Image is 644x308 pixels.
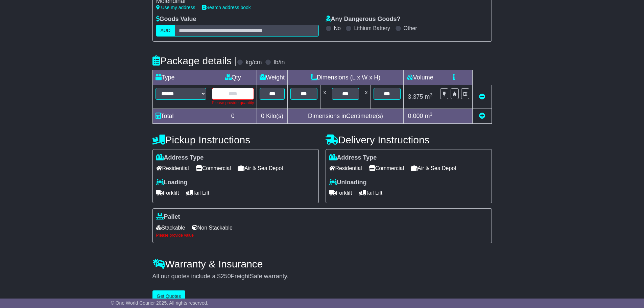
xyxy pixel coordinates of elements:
[403,70,437,85] td: Volume
[359,188,383,198] span: Tail Lift
[329,154,377,162] label: Address Type
[257,70,288,85] td: Weight
[156,188,179,198] span: Forklift
[320,85,329,109] td: x
[354,25,390,31] label: Lithium Battery
[329,163,362,173] span: Residential
[186,188,210,198] span: Tail Lift
[196,163,231,173] span: Commercial
[425,93,433,100] span: m
[212,100,254,106] div: Please provide quantity
[111,300,209,306] span: © One World Courier 2025. All rights reserved.
[369,163,404,173] span: Commercial
[334,25,341,31] label: No
[192,222,233,233] span: Non Stackable
[238,163,283,173] span: Air & Sea Depot
[156,154,204,162] label: Address Type
[287,109,403,123] td: Dimensions in Centimetre(s)
[479,93,485,100] a: Remove this item
[152,134,319,145] h4: Pickup Instructions
[404,25,417,31] label: Other
[156,222,185,233] span: Stackable
[408,93,423,100] span: 3.375
[329,179,367,186] label: Unloading
[479,113,485,119] a: Add new item
[209,70,257,85] td: Qty
[326,16,401,23] label: Any Dangerous Goods?
[425,113,433,119] span: m
[152,55,237,66] h4: Package details |
[152,290,186,302] button: Get Quotes
[156,179,188,186] label: Loading
[152,258,492,269] h4: Warranty & Insurance
[430,112,433,117] sup: 3
[152,70,209,85] td: Type
[408,113,423,119] span: 0.000
[411,163,456,173] span: Air & Sea Depot
[152,109,209,123] td: Total
[261,113,264,119] span: 0
[362,85,371,109] td: x
[245,59,262,66] label: kg/cm
[209,109,257,123] td: 0
[156,25,175,37] label: AUD
[156,16,196,23] label: Goods Value
[221,273,231,280] span: 250
[156,5,195,10] a: Use my address
[257,109,288,123] td: Kilo(s)
[156,163,189,173] span: Residential
[329,188,352,198] span: Forklift
[430,92,433,97] sup: 3
[156,213,180,221] label: Pallet
[326,134,492,145] h4: Delivery Instructions
[152,273,492,280] div: All our quotes include a $ FreightSafe warranty.
[273,59,285,66] label: lb/in
[156,233,488,238] div: Please provide value
[287,70,403,85] td: Dimensions (L x W x H)
[202,5,251,10] a: Search address book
